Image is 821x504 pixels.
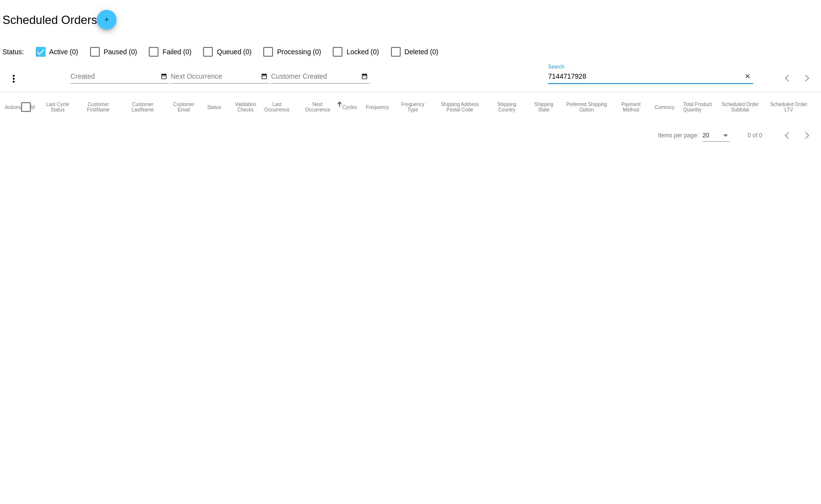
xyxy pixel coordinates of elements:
button: Change sorting for CustomerEmail [169,102,199,112]
mat-select: Items per page: [703,132,730,139]
button: Change sorting for LifetimeValue [770,102,807,112]
input: Search [548,73,742,81]
mat-header-cell: Validation Checks [230,92,261,122]
button: Change sorting for NextOccurrenceUtc [301,102,333,112]
button: Change sorting for ShippingCountry [492,102,522,112]
button: Clear [743,72,753,82]
button: Change sorting for ShippingPostcode [436,102,483,112]
button: Change sorting for ShippingState [530,102,557,112]
button: Change sorting for Frequency [366,104,389,110]
span: Failed (0) [162,46,191,58]
button: Change sorting for LastOccurrenceUtc [261,102,293,112]
div: 0 of 0 [748,132,762,139]
mat-icon: date_range [261,73,268,81]
mat-icon: add [101,16,113,28]
mat-icon: date_range [361,73,368,81]
button: Change sorting for Id [31,104,35,110]
button: Change sorting for Status [207,104,221,110]
button: Change sorting for PreferredShippingOption [566,102,608,112]
button: Next page [798,68,817,88]
button: Change sorting for Cycles [342,104,357,110]
span: 20 [703,132,709,139]
input: Next Occurrence [171,73,259,81]
span: Active (0) [49,46,78,58]
span: Paused (0) [104,46,137,58]
button: Change sorting for CustomerLastName [125,102,160,112]
button: Change sorting for FrequencyType [398,102,428,112]
span: Processing (0) [277,46,321,58]
h2: Scheduled Orders [2,10,116,29]
button: Previous page [778,126,798,145]
button: Next page [798,126,817,145]
span: Status: [2,48,24,56]
input: Customer Created [271,73,359,81]
span: Queued (0) [217,46,251,58]
mat-icon: more_vert [8,73,20,85]
button: Change sorting for PaymentMethod.Type [616,102,646,112]
button: Change sorting for Subtotal [719,102,761,112]
button: Change sorting for CustomerFirstName [80,102,116,112]
mat-icon: close [744,73,751,81]
button: Change sorting for CurrencyIso [655,104,675,110]
mat-header-cell: Actions [5,92,21,122]
span: Deleted (0) [405,46,438,58]
div: Items per page: [658,132,699,139]
mat-header-cell: Total Product Quantity [683,92,719,122]
button: Previous page [778,68,798,88]
input: Created [70,73,159,81]
button: Change sorting for LastProcessingCycleId [44,102,71,112]
span: Locked (0) [346,46,379,58]
mat-icon: date_range [160,73,167,81]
